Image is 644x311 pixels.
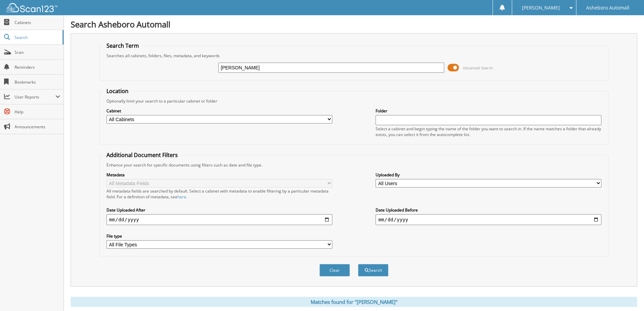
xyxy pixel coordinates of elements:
[15,64,60,70] span: Reminders
[106,233,332,239] label: File type
[522,6,560,10] span: [PERSON_NAME]
[177,194,186,200] a: here
[15,124,60,130] span: Announcements
[71,19,637,30] h1: Search Asheboro Automall
[376,207,601,213] label: Date Uploaded Before
[106,188,332,200] div: All metadata fields are searched by default. Select a cabinet with metadata to enable filtering b...
[106,172,332,178] label: Metadata
[15,94,55,100] span: User Reports
[103,151,181,159] legend: Additional Document Filters
[358,264,388,276] button: Search
[15,79,60,85] span: Bookmarks
[15,49,60,55] span: Scan
[376,126,601,137] div: Select a cabinet and begin typing the name of the folder you want to search in. If the name match...
[103,98,605,104] div: Optionally limit your search to a particular cabinet or folder
[463,65,493,70] span: Advanced Search
[106,214,332,225] input: start
[610,279,644,311] iframe: Chat Widget
[15,35,59,40] span: Search
[376,108,601,114] label: Folder
[103,87,132,95] legend: Location
[376,214,601,225] input: end
[15,109,60,115] span: Help
[103,53,605,59] div: Searches all cabinets, folders, files, metadata, and keywords
[586,6,629,10] span: Asheboro Automall
[106,108,332,114] label: Cabinet
[106,207,332,213] label: Date Uploaded After
[103,42,142,49] legend: Search Term
[103,162,605,168] div: Enhance your search for specific documents using filters such as date and file type.
[376,172,601,178] label: Uploaded By
[71,297,637,307] div: Matches found for "[PERSON_NAME]"
[319,264,350,276] button: Clear
[15,20,60,25] span: Cabinets
[7,3,57,12] img: scan123-logo-white.svg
